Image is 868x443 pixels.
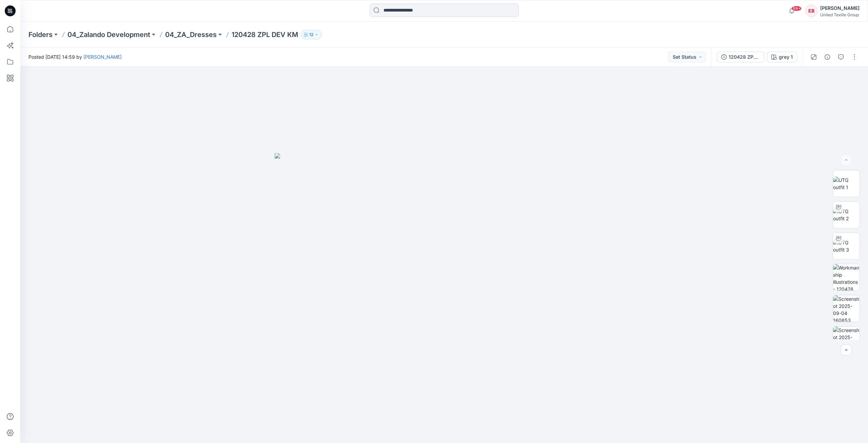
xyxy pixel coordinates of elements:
div: 120428 ZPL DEV KM [729,53,760,61]
a: 04_Zalando Development [67,30,150,39]
a: Folders [28,30,53,39]
a: [PERSON_NAME] [83,54,122,60]
button: 120428 ZPL DEV KM [717,52,764,62]
p: 12 [309,31,313,38]
div: grey 1 [779,53,793,61]
span: Posted [DATE] 14:59 by [28,53,122,60]
img: UTG outfit 1 [833,177,860,191]
p: 120428 ZPL DEV KM [232,30,298,39]
button: 12 [301,30,322,39]
img: Workmanship illustrations - 120428 [833,264,860,291]
div: United Textile Group [820,12,860,17]
a: 04_ZA_Dresses [165,30,217,39]
img: Screenshot 2025-09-04 160825 [833,327,860,353]
img: Screenshot 2025-09-04 160853 [833,295,860,322]
div: [PERSON_NAME] [820,4,860,12]
img: UTG outfit 3 [833,239,860,253]
span: 99+ [791,6,802,11]
button: Details [822,52,833,62]
div: EB [805,5,817,17]
img: UTG outfit 2 [833,208,860,222]
button: grey 1 [767,52,797,62]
